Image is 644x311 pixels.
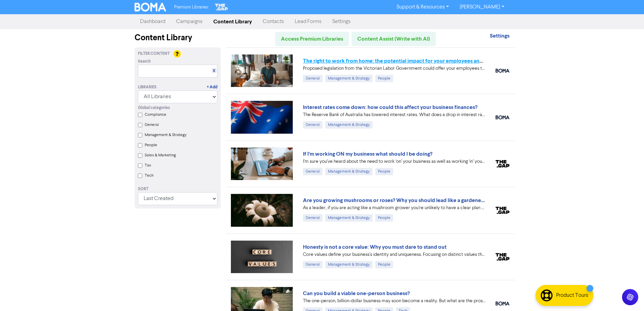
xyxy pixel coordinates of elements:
div: Content Library [135,32,221,44]
div: General [303,261,323,268]
img: boma [496,69,509,73]
iframe: Chat Widget [559,238,644,311]
a: [PERSON_NAME] [454,2,509,13]
label: General [145,122,159,128]
a: The right to work from home: the potential impact for your employees and business [303,58,505,64]
div: The one-person, billion-dollar business may soon become a reality. But what are the pros and cons... [303,297,485,305]
label: Management & Strategy [145,132,187,138]
div: Sort [138,186,217,192]
a: X [213,68,215,73]
span: Premium Libraries: [174,5,209,9]
a: Content Assist (Write with AI) [352,32,436,46]
div: Management & Strategy [325,261,373,268]
div: Global categories [138,105,217,111]
a: Settings [490,34,509,39]
div: Libraries [138,84,157,90]
label: People [145,142,157,148]
label: Tax [145,162,151,169]
div: Filter Content [138,51,217,57]
div: Core values define your business's identity and uniqueness. Focusing on distinct values that refl... [303,251,485,258]
img: thegap [496,160,509,168]
a: If I’m working ON my business what should I be doing? [303,151,432,157]
a: Content Library [208,15,257,28]
img: boma [496,302,509,306]
img: thegap [496,207,509,214]
div: General [303,214,323,222]
div: I’m sure you’ve heard about the need to work ‘on’ your business as well as working ‘in’ your busi... [303,158,485,165]
div: General [303,168,323,175]
a: Can you build a viable one-person business? [303,290,410,297]
div: Proposed legislation from the Victorian Labor Government could offer your employees the right to ... [303,65,485,72]
a: Campaigns [171,15,208,28]
div: People [375,214,393,222]
img: boma [496,115,509,119]
a: Honesty is not a core value: Why you must dare to stand out [303,244,447,250]
a: Interest rates come down: how could this affect your business finances? [303,104,477,111]
div: General [303,121,323,129]
div: The Reserve Bank of Australia has lowered interest rates. What does a drop in interest rates mean... [303,111,485,118]
div: People [375,75,393,82]
div: Management & Strategy [325,121,373,129]
a: Lead Forms [289,15,327,28]
div: People [375,261,393,268]
div: Management & Strategy [325,214,373,222]
img: The Gap [214,3,229,12]
div: As a leader, if you are acting like a mushroom grower you’re unlikely to have a clear plan yourse... [303,204,485,212]
a: Support & Resources [391,2,454,13]
div: General [303,75,323,82]
a: + Add [207,84,217,90]
div: Management & Strategy [325,168,373,175]
a: Settings [327,15,356,28]
img: thegap [496,253,509,261]
div: Management & Strategy [325,75,373,82]
a: Are you growing mushrooms or roses? Why you should lead like a gardener, not a grower [303,197,516,204]
label: Tech [145,173,153,179]
strong: Settings [490,32,509,39]
a: Dashboard [135,15,171,28]
span: Search [138,59,151,65]
img: BOMA Logo [135,3,166,12]
a: Access Premium Libraries [275,32,349,46]
label: Sales & Marketing [145,152,176,158]
label: Compliance [145,112,166,118]
a: Contacts [257,15,289,28]
div: People [375,168,393,175]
